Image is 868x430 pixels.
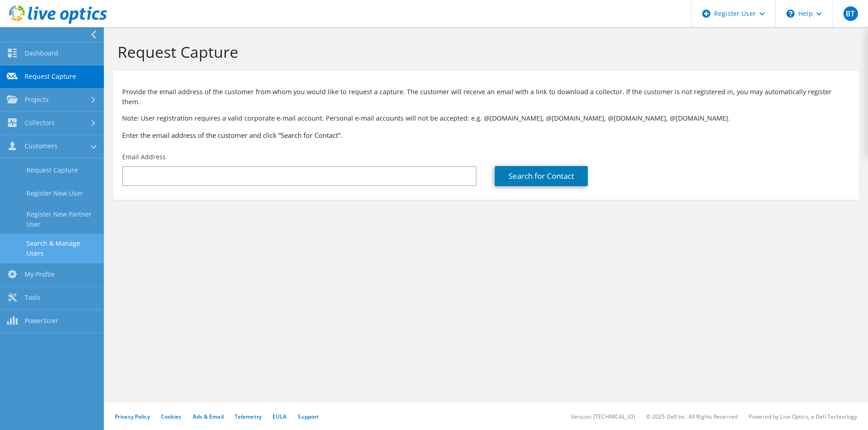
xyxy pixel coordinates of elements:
svg: \n [786,10,795,18]
li: Powered by Live Optics, a Dell Technology [749,413,857,420]
a: Search for Contact [495,166,588,186]
p: Provide the email address of the customer from whom you would like to request a capture. The cust... [122,87,850,107]
a: Support [298,413,319,420]
h1: Request Capture [118,42,850,61]
p: Note: User registration requires a valid corporate e-mail account. Personal e-mail accounts will ... [122,113,850,123]
a: Privacy Policy [115,413,150,420]
a: Ads & Email [193,413,224,420]
a: Cookies [161,413,182,420]
a: Telemetry [235,413,262,420]
label: Email Address [122,152,166,162]
a: EULA [272,413,287,420]
h3: Enter the email address of the customer and click “Search for Contact”. [122,130,850,140]
span: BT [843,6,858,21]
li: © 2025 Dell Inc. All Rights Reserved [646,413,738,420]
li: Version: [TECHNICAL_ID] [571,413,635,420]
